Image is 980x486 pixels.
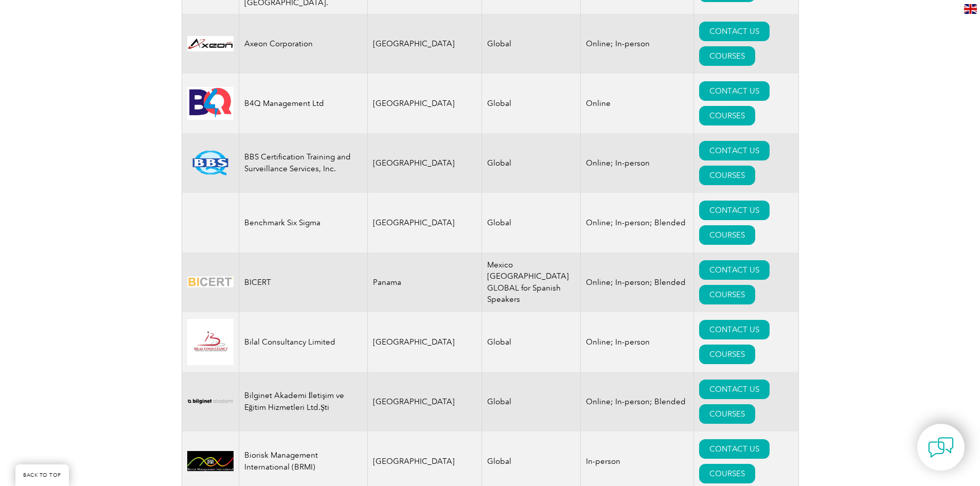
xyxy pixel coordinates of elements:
a: COURSES [699,404,755,424]
td: [GEOGRAPHIC_DATA] [367,193,482,253]
img: d01771b9-0638-ef11-a316-00224812a81c-logo.jpg [187,451,234,471]
a: CONTACT US [699,260,770,280]
td: Global [482,133,581,193]
td: Online; In-person [581,312,694,372]
td: [GEOGRAPHIC_DATA] [367,14,482,74]
td: Online; In-person; Blended [581,372,694,431]
img: d424547b-a6e0-e911-a812-000d3a795b83-logo.png [187,269,234,295]
td: [GEOGRAPHIC_DATA] [367,74,482,133]
td: Global [482,74,581,133]
a: CONTACT US [699,380,770,399]
img: 2f91f213-be97-eb11-b1ac-00224815388c-logo.jpg [187,319,234,365]
img: en [964,4,977,14]
td: Global [482,14,581,74]
a: CONTACT US [699,81,770,101]
td: Online; In-person [581,133,694,193]
img: 28820fe6-db04-ea11-a811-000d3a793f32-logo.jpg [187,36,234,51]
a: BACK TO TOP [15,464,69,486]
td: B4Q Management Ltd [239,74,367,133]
td: Online; In-person; Blended [581,193,694,253]
td: Bilal Consultancy Limited [239,312,367,372]
td: BICERT [239,253,367,312]
td: Online [581,74,694,133]
a: COURSES [699,46,755,66]
td: [GEOGRAPHIC_DATA] [367,133,482,193]
td: Global [482,312,581,372]
td: [GEOGRAPHIC_DATA] [367,372,482,431]
img: contact-chat.png [928,435,954,460]
td: Online; In-person [581,14,694,74]
a: COURSES [699,345,755,364]
td: BBS Certification Training and Surveillance Services, Inc. [239,133,367,193]
a: CONTACT US [699,22,770,41]
a: COURSES [699,106,755,125]
td: Online; In-person; Blended [581,253,694,312]
td: Bilginet Akademi İletişim ve Eğitim Hizmetleri Ltd.Şti [239,372,367,431]
a: COURSES [699,166,755,185]
a: CONTACT US [699,439,770,459]
a: CONTACT US [699,141,770,160]
a: COURSES [699,285,755,304]
img: 9db4b902-10da-eb11-bacb-002248158a6d-logo.jpg [187,87,234,120]
a: COURSES [699,464,755,483]
img: a1985bb7-a6fe-eb11-94ef-002248181dbe-logo.png [187,389,234,414]
td: Panama [367,253,482,312]
td: Mexico [GEOGRAPHIC_DATA] GLOBAL for Spanish Speakers [482,253,581,312]
td: Benchmark Six Sigma [239,193,367,253]
td: Axeon Corporation [239,14,367,74]
td: [GEOGRAPHIC_DATA] [367,312,482,372]
a: CONTACT US [699,201,770,220]
td: Global [482,193,581,253]
a: COURSES [699,225,755,245]
img: 81a8cf56-15af-ea11-a812-000d3a79722d-logo.png [187,150,234,175]
a: CONTACT US [699,320,770,339]
td: Global [482,372,581,431]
